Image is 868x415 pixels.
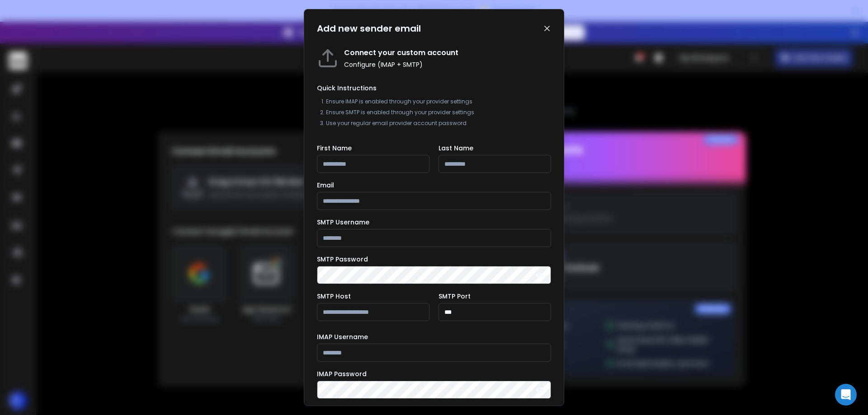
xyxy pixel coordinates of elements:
label: IMAP Username [317,334,368,340]
label: Last Name [439,145,473,151]
label: SMTP Password [317,256,368,262]
label: SMTP Host [317,293,351,299]
label: SMTP Username [317,219,369,225]
label: IMAP Password [317,371,367,377]
h1: Connect your custom account [344,47,458,58]
h2: Quick Instructions [317,84,551,93]
li: Use your regular email provider account password. [326,120,551,127]
label: SMTP Port [439,293,471,299]
label: Email [317,182,334,188]
div: Open Intercom Messenger [835,384,857,406]
label: First Name [317,145,352,151]
h1: Add new sender email [317,22,421,35]
li: Ensure IMAP is enabled through your provider settings [326,98,551,105]
p: Configure (IMAP + SMTP) [344,60,458,69]
li: Ensure SMTP is enabled through your provider settings [326,109,551,116]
